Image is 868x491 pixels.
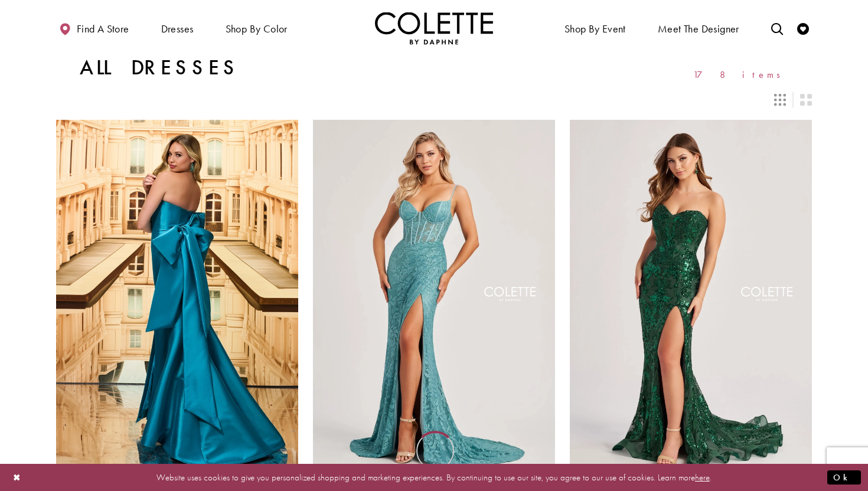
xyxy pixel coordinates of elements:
[375,12,493,44] a: Visit Home Page
[158,12,197,44] span: Dresses
[313,120,555,472] a: Visit Colette by Daphne Style No. CL8405 Page
[768,12,786,44] a: Toggle search
[85,469,783,485] p: Website uses cookies to give you personalized shopping and marketing experiences. By continuing t...
[56,12,132,44] a: Find a store
[80,56,240,80] h1: All Dresses
[77,23,129,35] span: Find a store
[375,12,493,44] img: Colette by Daphne
[827,470,861,485] button: Submit Dialog
[7,467,27,487] button: Close Dialog
[562,12,629,44] span: Shop By Event
[49,87,819,113] div: Layout Controls
[223,12,291,44] span: Shop by color
[655,12,742,44] a: Meet the designer
[794,12,812,44] a: Check Wishlist
[658,23,739,35] span: Meet the designer
[226,23,288,35] span: Shop by color
[570,120,812,472] a: Visit Colette by Daphne Style No. CL8440 Page
[564,23,626,35] span: Shop By Event
[695,471,710,483] a: here
[774,94,786,106] span: Switch layout to 3 columns
[161,23,194,35] span: Dresses
[800,94,812,106] span: Switch layout to 2 columns
[56,120,298,472] a: Visit Colette by Daphne Style No. CL8470 Page
[693,70,788,80] span: 178 items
